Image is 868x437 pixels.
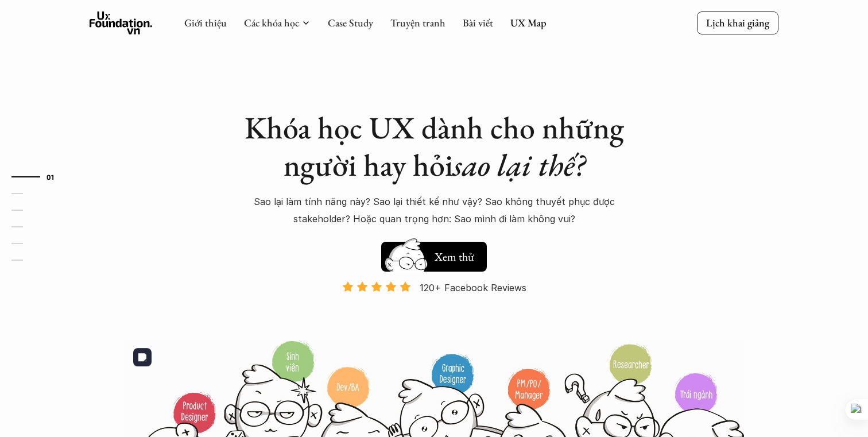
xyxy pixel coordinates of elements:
a: 01 [11,170,66,184]
a: Lịch khai giảng [697,11,778,34]
a: 120+ Facebook Reviews [332,281,536,339]
h5: Xem thử [433,249,475,265]
p: 120+ Facebook Reviews [420,279,526,296]
em: sao lại thế? [453,145,585,185]
a: Các khóa học [244,16,299,29]
a: Truyện tranh [390,16,445,29]
a: Giới thiệu [184,16,227,29]
a: UX Map [510,16,547,29]
a: Case Study [328,16,373,29]
a: Xem thử [381,236,487,272]
p: Sao lại làm tính năng này? Sao lại thiết kế như vậy? Sao không thuyết phục được stakeholder? Hoặc... [233,193,635,228]
a: Bài viết [463,16,493,29]
strong: 01 [46,173,55,181]
h1: Khóa học UX dành cho những người hay hỏi [233,109,635,184]
p: Lịch khai giảng [706,16,769,29]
